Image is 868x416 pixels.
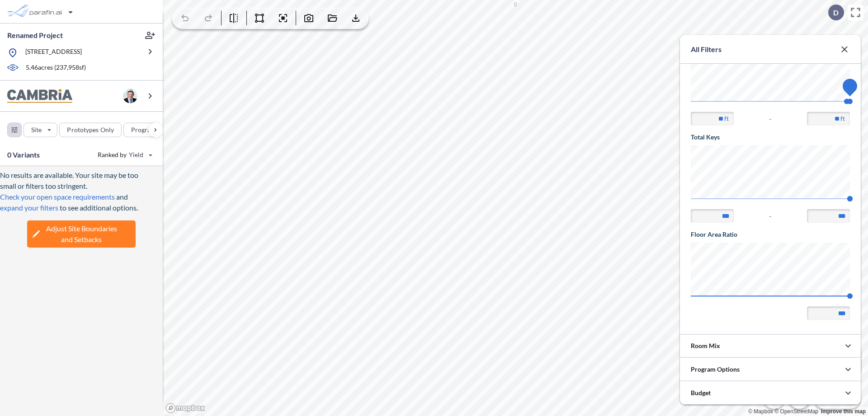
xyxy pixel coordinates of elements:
[691,365,740,374] p: Program Options
[774,408,818,415] a: OpenStreetMap
[59,123,122,137] button: Prototypes Only
[7,149,40,160] p: 0 Variants
[748,408,773,415] a: Mapbox
[691,209,850,223] div: -
[691,44,722,55] p: All Filters
[90,148,158,162] button: Ranked by Yield
[27,220,136,248] button: Adjust Site Boundariesand Setbacks
[691,341,720,350] p: Room Mix
[691,112,850,125] div: -
[691,230,850,239] h5: Floor Area Ratio
[24,123,57,137] button: Site
[7,30,63,40] p: Renamed Project
[25,47,82,58] p: [STREET_ADDRESS]
[840,114,845,123] label: ft
[847,83,853,89] span: 68
[821,408,866,415] a: Improve this map
[46,223,117,245] span: Adjust Site Boundaries and Setbacks
[691,133,850,142] h5: Total Keys
[129,150,144,159] span: Yield
[165,403,205,413] a: Mapbox homepage
[833,9,839,17] p: D
[123,123,172,137] button: Program
[123,89,137,103] img: user logo
[67,125,114,134] p: Prototypes Only
[31,125,42,134] p: Site
[26,63,86,73] p: 5.46 acres ( 237,958 sf)
[691,388,711,397] p: Budget
[131,125,156,134] p: Program
[7,89,72,103] img: BrandImage
[724,114,729,123] label: ft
